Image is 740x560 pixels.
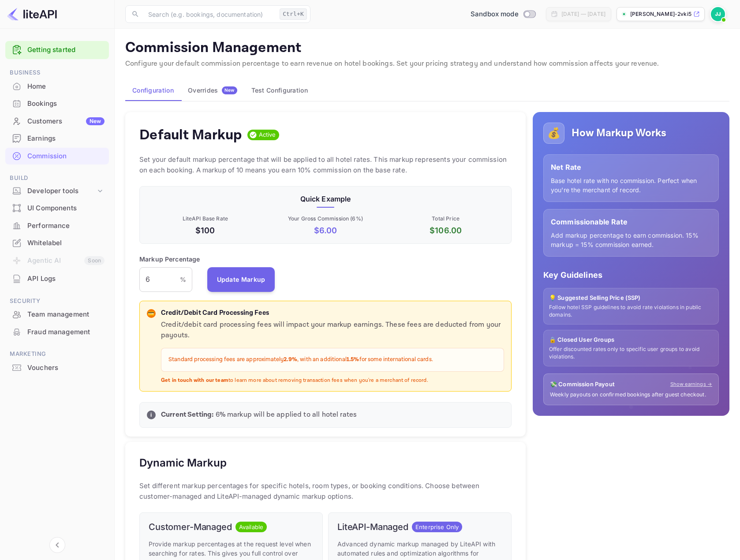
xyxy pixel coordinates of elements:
p: Standard processing fees are approximately , with an additional for some international cards. [168,355,497,364]
a: Whitelabel [5,235,109,251]
button: Configuration [125,80,181,101]
div: Developer tools [5,183,109,199]
div: Home [27,82,105,92]
div: Commission [27,151,105,161]
p: Weekly payouts on confirmed bookings after guest checkout. [550,391,712,399]
div: [DATE] — [DATE] [561,10,605,18]
div: Bookings [5,95,109,112]
p: Commission Management [125,39,729,57]
p: 💡 Suggested Selling Price (SSP) [549,294,713,302]
h6: Customer-Managed [149,522,232,532]
p: LiteAPI Base Rate [147,215,264,223]
span: New [222,87,237,93]
p: 💰 [547,125,561,141]
a: Home [5,78,109,94]
p: Set your default markup percentage that will be applied to all hotel rates. This markup represent... [139,154,512,175]
p: 🔒 Closed User Groups [549,336,713,344]
p: $ 106.00 [387,224,504,236]
div: Fraud management [27,327,105,337]
div: CustomersNew [5,113,109,130]
div: Team management [5,306,109,323]
p: [PERSON_NAME]-2vki5.n... [630,10,691,18]
p: Quick Example [147,194,504,204]
div: Vouchers [5,359,109,377]
div: Developer tools [27,186,96,196]
a: Team management [5,306,109,322]
p: Commissionable Rate [551,217,711,227]
p: 💳 [148,310,154,317]
h6: LiteAPI-Managed [337,522,408,532]
a: Show earnings → [670,381,712,388]
button: Test Configuration [244,80,315,101]
p: Total Price [387,215,504,223]
img: LiteAPI logo [7,7,57,21]
p: Credit/debit card processing fees will impact your markup earnings. These fees are deducted from ... [161,320,504,341]
a: Fraud management [5,324,109,340]
div: API Logs [27,274,105,284]
span: Sandbox mode [471,9,519,19]
div: UI Components [5,200,109,217]
div: API Logs [5,270,109,287]
p: Follow hotel SSP guidelines to avoid rate violations in public domains. [549,304,713,319]
div: Earnings [27,134,105,144]
p: to learn more about removing transaction fees when you're a merchant of record. [161,377,504,385]
a: Vouchers [5,359,109,376]
a: Performance [5,217,109,234]
div: UI Components [27,203,105,213]
a: UI Components [5,200,109,216]
a: Earnings [5,130,109,146]
span: Build [5,173,109,183]
span: Active [255,131,280,139]
p: Credit/Debit Card Processing Fees [161,308,504,318]
button: Collapse navigation [49,537,65,553]
p: Set different markup percentages for specific hotels, room types, or booking conditions. Choose b... [139,481,512,502]
strong: 2.9% [284,356,297,363]
span: Available [235,523,267,532]
h4: Default Markup [139,126,242,144]
div: Getting started [5,41,109,59]
p: Offer discounted rates only to specific user groups to avoid violations. [549,346,713,361]
a: Getting started [27,45,105,55]
div: Home [5,78,109,95]
strong: Get in touch with our team [161,377,228,384]
p: Key Guidelines [543,269,719,281]
p: $100 [147,224,264,236]
a: CustomersNew [5,113,109,129]
input: Search (e.g. bookings, documentation) [143,5,276,23]
div: Performance [5,217,109,235]
p: i [150,411,152,419]
input: 0 [139,267,180,292]
div: New [86,117,105,125]
p: 6 % markup will be applied to all hotel rates [161,410,504,420]
p: Markup Percentage [139,254,200,264]
a: API Logs [5,270,109,287]
span: Business [5,68,109,78]
p: Base hotel rate with no commission. Perfect when you're the merchant of record. [551,176,711,194]
span: Enterprise Only [412,523,462,532]
div: Customers [27,116,105,127]
p: Your Gross Commission ( 6 %) [267,215,384,223]
div: Whitelabel [5,235,109,252]
div: Overrides [188,86,237,94]
div: Performance [27,221,105,231]
p: $ 6.00 [267,224,384,236]
p: Configure your default commission percentage to earn revenue on hotel bookings. Set your pricing ... [125,59,729,69]
p: Add markup percentage to earn commission. 15% markup = 15% commission earned. [551,231,711,249]
div: Whitelabel [27,238,105,248]
p: % [180,275,186,284]
a: Commission [5,148,109,164]
div: Switch to Production mode [467,9,539,19]
div: Ctrl+K [280,8,307,20]
p: 💸 Commission Payout [550,380,615,389]
h5: Dynamic Markup [139,456,227,470]
div: Team management [27,310,105,320]
span: Security [5,296,109,306]
p: Net Rate [551,162,711,172]
div: Vouchers [27,363,105,373]
button: Update Markup [207,267,275,292]
h5: How Markup Works [572,126,666,140]
strong: 1.5% [347,356,359,363]
div: Fraud management [5,324,109,341]
img: Jonas Johansen [711,7,725,21]
div: Bookings [27,99,105,109]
